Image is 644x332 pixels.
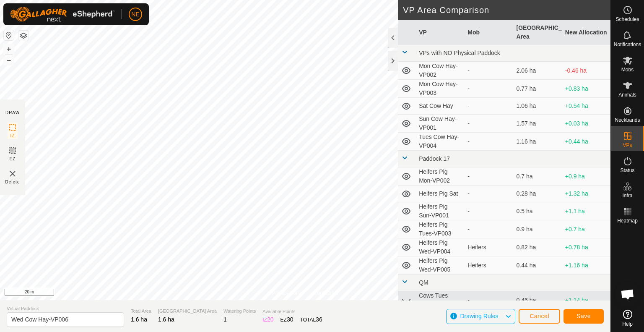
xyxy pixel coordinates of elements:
td: +0.9 ha [562,167,610,186]
div: - [467,84,509,93]
span: Animals [618,92,636,97]
th: VP [415,20,464,45]
span: Available Points [262,308,322,315]
td: +1.1 ha [562,202,610,220]
span: Delete [5,179,20,185]
span: Neckbands [615,118,640,123]
button: – [4,55,14,65]
td: Heifers Pig Sat [415,186,464,202]
span: Mobs [621,67,634,72]
td: Tues Cow Hay-VP004 [415,133,464,151]
a: Privacy Policy [272,289,304,297]
td: Heifers Pig Mon-VP002 [415,167,464,186]
div: - [467,137,509,146]
button: Reset Map [4,30,14,40]
div: - [467,189,509,198]
td: 0.44 ha [513,256,562,274]
td: Heifers Pig Sun-VP001 [415,202,464,220]
span: Virtual Paddock [7,305,124,312]
td: 0.7 ha [513,167,562,186]
span: IZ [10,133,15,139]
td: 0.5 ha [513,202,562,220]
td: 1.16 ha [513,133,562,151]
span: Status [620,168,634,173]
td: +0.83 ha [562,80,610,98]
td: +0.78 ha [562,238,610,256]
td: 1.06 ha [513,98,562,115]
img: Gallagher Logo [10,7,115,22]
span: NE [131,10,139,19]
span: Cancel [530,313,549,319]
td: 2.06 ha [513,62,562,80]
span: 36 [316,316,322,323]
div: TOTAL [300,315,322,324]
span: VPs [623,143,632,148]
span: Notifications [614,42,641,47]
span: VPs with NO Physical Paddock [419,50,500,56]
span: 1.6 ha [131,316,147,323]
span: Total Area [131,308,151,315]
td: Sat Cow Hay [415,98,464,115]
td: 1.57 ha [513,115,562,133]
td: -0.46 ha [562,62,610,80]
div: - [467,207,509,216]
td: 0.9 ha [513,220,562,238]
td: 0.82 ha [513,238,562,256]
span: Drawing Rules [460,313,498,319]
span: Schedules [615,17,639,22]
td: 0.28 ha [513,186,562,202]
span: Paddock 17 [419,155,450,162]
span: [GEOGRAPHIC_DATA] Area [158,308,217,315]
div: - [467,225,509,234]
button: + [4,44,14,54]
span: Save [576,313,591,319]
div: DRAW [5,110,20,116]
td: Heifers Pig Wed-VP005 [415,256,464,274]
div: EZ [280,315,293,324]
div: Open chat [615,282,640,307]
td: 0.46 ha [513,291,562,309]
span: Heatmap [617,218,638,223]
td: Mon Cow Hay-VP003 [415,80,464,98]
span: EZ [10,156,16,162]
td: +0.54 ha [562,98,610,115]
span: 20 [267,316,274,323]
div: - [467,102,509,110]
img: VP [8,169,18,179]
td: Heifers Pig Tues-VP003 [415,220,464,238]
span: Watering Points [223,308,256,315]
td: +1.32 ha [562,186,610,202]
a: Help [611,306,644,330]
th: [GEOGRAPHIC_DATA] Area [513,20,562,45]
div: IZ [262,315,273,324]
div: - [467,172,509,181]
div: - [467,119,509,128]
div: Heifers [467,261,509,270]
button: Cancel [519,309,560,324]
button: Save [563,309,604,324]
div: - [467,296,509,305]
div: Heifers [467,243,509,252]
th: New Allocation [562,20,610,45]
button: Map Layers [18,31,29,41]
a: Contact Us [314,289,338,297]
div: - [467,66,509,75]
td: Cows Tues Yards-VP003 [415,291,464,309]
h2: VP Area Comparison [403,5,610,15]
td: +1.16 ha [562,256,610,274]
span: Help [622,322,633,327]
td: Mon Cow Hay-VP002 [415,62,464,80]
th: Mob [464,20,513,45]
td: +1.14 ha [562,291,610,309]
td: +0.03 ha [562,115,610,133]
td: +0.7 ha [562,220,610,238]
span: 30 [287,316,293,323]
span: 1 [223,316,227,323]
span: 1.6 ha [158,316,174,323]
td: +0.44 ha [562,133,610,151]
td: Sun Cow Hay-VP001 [415,115,464,133]
span: QM [419,279,428,286]
td: 0.77 ha [513,80,562,98]
span: Infra [622,193,632,198]
td: Heifers Pig Wed-VP004 [415,238,464,256]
